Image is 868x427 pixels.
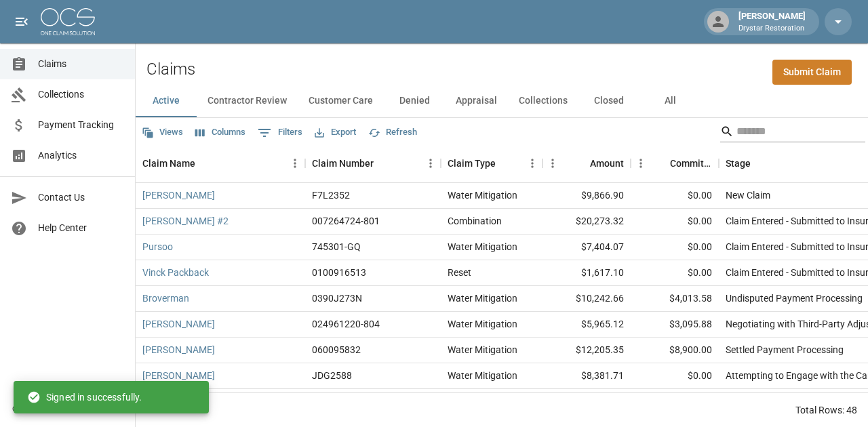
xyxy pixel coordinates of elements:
[542,363,631,389] div: $8,381.71
[542,144,631,182] div: Amount
[772,60,852,85] a: Submit Claim
[508,85,578,117] button: Collections
[298,85,384,117] button: Customer Care
[448,240,517,253] div: Water Mitigation
[312,188,350,202] div: F7L2352
[448,214,502,228] div: Combination
[542,260,631,286] div: $1,617.10
[571,154,590,173] button: Sort
[142,343,215,357] a: [PERSON_NAME]
[38,221,124,235] span: Help Center
[542,312,631,338] div: $5,965.12
[312,266,366,279] div: 0100916513
[41,8,95,35] img: ocs-logo-white-transparent.png
[590,144,624,182] div: Amount
[312,317,380,331] div: 024961220-804
[733,9,811,34] div: [PERSON_NAME]
[38,118,124,132] span: Payment Tracking
[312,144,374,182] div: Claim Number
[542,153,563,174] button: Menu
[142,214,229,228] a: [PERSON_NAME] #2
[542,183,631,209] div: $9,866.90
[12,402,123,415] div: © 2025 One Claim Solution
[445,85,508,117] button: Appraisal
[631,183,719,209] div: $0.00
[542,286,631,312] div: $10,242.66
[448,317,517,331] div: Water Mitigation
[578,85,639,117] button: Closed
[192,122,249,143] button: Select columns
[136,144,305,182] div: Claim Name
[448,266,471,279] div: Reset
[639,85,701,117] button: All
[384,85,445,117] button: Denied
[195,154,214,173] button: Sort
[374,154,393,173] button: Sort
[670,144,712,182] div: Committed Amount
[631,363,719,389] div: $0.00
[542,389,631,415] div: $7,577.42
[142,291,189,305] a: Broverman
[136,85,868,117] div: dynamic tabs
[136,85,197,117] button: Active
[38,148,124,163] span: Analytics
[285,153,305,174] button: Menu
[197,85,298,117] button: Contractor Review
[496,154,515,173] button: Sort
[631,286,719,312] div: $4,013.58
[631,209,719,235] div: $0.00
[312,369,352,382] div: JDG2588
[631,389,719,415] div: $4,900.00
[542,338,631,363] div: $12,205.35
[420,153,441,174] button: Menu
[8,8,35,35] button: open drawer
[726,144,751,182] div: Stage
[448,144,496,182] div: Claim Type
[726,343,844,357] div: Settled Payment Processing
[751,154,770,173] button: Sort
[312,343,361,357] div: 060095832
[726,291,863,305] div: Undisputed Payment Processing
[305,144,441,182] div: Claim Number
[738,23,806,35] p: Drystar Restoration
[651,154,670,173] button: Sort
[38,57,124,71] span: Claims
[311,122,359,143] button: Export
[312,240,361,253] div: 745301-GQ
[631,144,719,182] div: Committed Amount
[365,122,420,143] button: Refresh
[542,209,631,235] div: $20,273.32
[631,235,719,260] div: $0.00
[312,291,362,305] div: 0390J273N
[631,260,719,286] div: $0.00
[312,214,380,228] div: 007264724-801
[631,338,719,363] div: $8,900.00
[142,144,195,182] div: Claim Name
[142,266,209,279] a: Vinck Packback
[631,153,651,174] button: Menu
[27,385,142,409] div: Signed in successfully.
[631,312,719,338] div: $3,095.88
[142,240,173,253] a: Pursoo
[142,188,215,202] a: [PERSON_NAME]
[448,343,517,357] div: Water Mitigation
[38,190,124,205] span: Contact Us
[522,153,542,174] button: Menu
[795,403,857,417] div: Total Rows: 48
[448,188,517,202] div: Water Mitigation
[138,122,186,143] button: Views
[142,317,215,331] a: [PERSON_NAME]
[441,144,542,182] div: Claim Type
[142,369,215,382] a: [PERSON_NAME]
[38,87,124,102] span: Collections
[254,122,306,144] button: Show filters
[146,60,195,79] h2: Claims
[448,291,517,305] div: Water Mitigation
[726,188,770,202] div: New Claim
[720,121,865,145] div: Search
[542,235,631,260] div: $7,404.07
[448,369,517,382] div: Water Mitigation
